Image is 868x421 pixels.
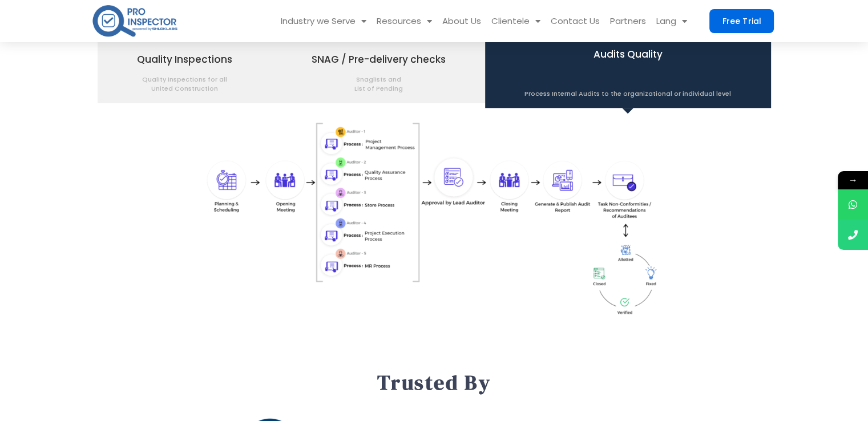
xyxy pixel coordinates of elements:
[312,69,446,93] span: Snaglists and List of Pending
[137,50,232,93] span: Quality Inspections
[91,3,179,39] img: pro-inspector-logo
[709,9,774,33] a: Free Trial
[722,17,761,25] span: Free Trial
[206,123,663,334] img: construction-flow
[838,171,868,189] span: →
[524,83,731,98] span: Process Internal Audits to the organizational or individual level
[312,50,446,93] span: SNAG / Pre-delivery checks
[137,69,232,93] span: Quality inspections for all United Construction
[103,365,765,400] p: Trusted By
[524,44,731,98] span: Audits Quality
